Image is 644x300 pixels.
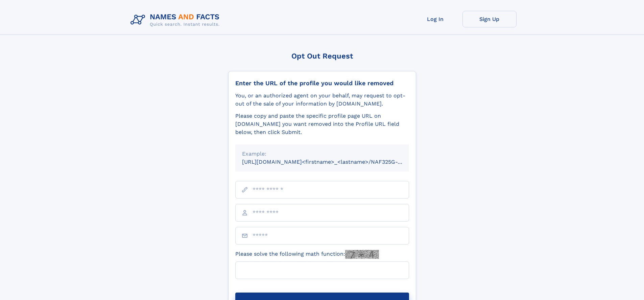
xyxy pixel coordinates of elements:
[128,11,225,29] img: Logo Names and Facts
[235,250,379,259] label: Please solve the following math function:
[242,159,422,165] small: [URL][DOMAIN_NAME]<firstname>_<lastname>/NAF325G-xxxxxxxx
[235,79,409,87] div: Enter the URL of the profile you would like removed
[242,150,402,158] div: Example:
[235,92,409,108] div: You, or an authorized agent on your behalf, may request to opt-out of the sale of your informatio...
[462,11,517,27] a: Sign Up
[408,11,462,27] a: Log In
[235,112,409,136] div: Please copy and paste the specific profile page URL on [DOMAIN_NAME] you want removed into the Pr...
[228,52,416,60] div: Opt Out Request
